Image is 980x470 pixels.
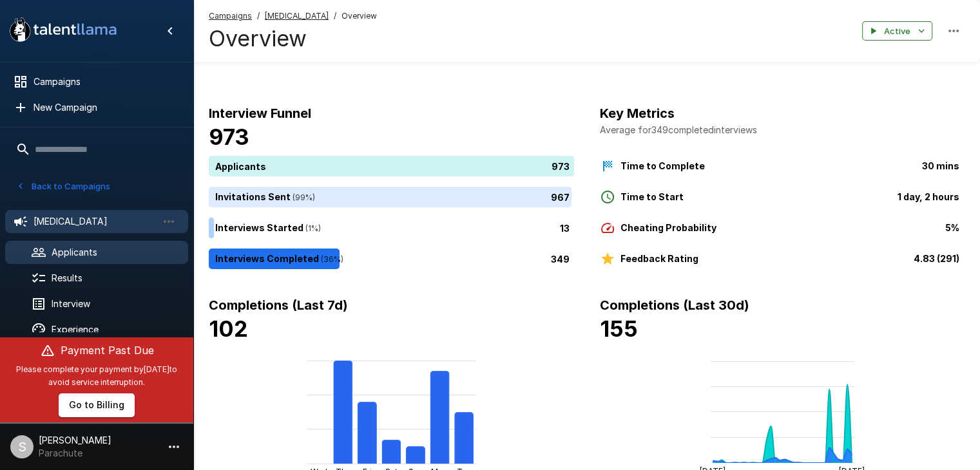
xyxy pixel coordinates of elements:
b: 30 mins [922,160,959,171]
b: 5% [945,222,959,233]
button: Active [862,21,932,41]
p: 967 [551,191,570,204]
b: Time to Start [620,191,684,202]
b: Interview Funnel [209,106,311,121]
b: Time to Complete [620,160,705,171]
b: Cheating Probability [620,222,716,233]
b: 973 [209,124,249,150]
b: 102 [209,315,248,342]
b: Completions (Last 30d) [600,297,749,313]
p: 13 [560,221,570,235]
b: 4.83 (291) [914,253,959,264]
b: Feedback Rating [620,253,698,264]
p: 349 [551,252,570,266]
p: Average for 349 completed interviews [600,124,965,136]
b: Completions (Last 7d) [209,297,348,313]
b: 1 day, 2 hours [898,191,959,202]
p: 973 [552,160,570,173]
h4: Overview [209,25,377,52]
b: 155 [600,315,638,342]
b: Key Metrics [600,106,675,121]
